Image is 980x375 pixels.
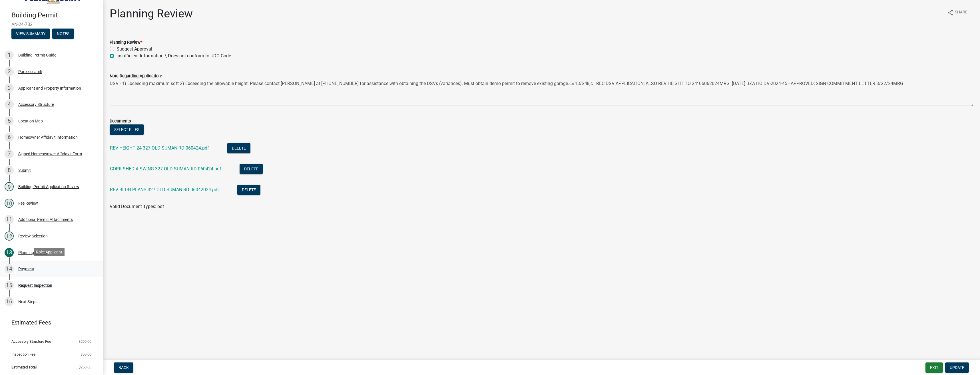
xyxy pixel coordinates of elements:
div: 14 [5,264,14,273]
span: Update [950,365,964,370]
button: Back [114,362,133,373]
h4: Building Permit [11,11,98,19]
button: shareShare [942,7,972,18]
span: AN-24-782 [11,22,91,27]
div: Signed Homeownwer Affidavit Form [18,152,82,156]
label: Note Regarding Application: [110,74,162,78]
wm-modal-confirm: Summary [11,32,50,36]
a: REV BLDG PLANS 327 OLD SUMAN RD 06042024.pdf [110,187,219,192]
div: Building Permit Guide [18,53,56,57]
div: Accessory Structure [18,102,54,106]
div: Building Permit Application Review [18,185,79,189]
span: $200.00 [79,340,91,343]
button: Select files [110,124,144,135]
div: 5 [5,116,14,126]
label: Insufficient Information \ Does not conform to UDO Code [117,53,231,59]
a: CORR SHED A SWING 327 OLD SUMAN RD 060424.pdf [110,166,221,172]
span: Estimated Total [11,365,37,369]
button: Delete [240,164,263,174]
div: 12 [5,231,14,241]
div: Submit [18,168,31,172]
wm-modal-confirm: Delete Document [227,146,250,151]
wm-modal-confirm: Delete Document [237,187,260,193]
button: Delete [237,185,260,195]
div: 13 [5,248,14,257]
div: Payment [18,267,34,271]
div: 1 [5,51,14,60]
div: Role: Applicant [34,248,65,256]
span: Valid Document Types: pdf [110,204,164,209]
button: Update [945,362,969,373]
div: 6 [5,133,14,142]
div: 11 [5,215,14,224]
div: Review Selection [18,234,48,238]
div: 4 [5,100,14,109]
i: share [947,9,954,16]
span: Back [119,365,129,370]
div: Planning Review [18,251,47,255]
div: Location Map [18,119,43,123]
a: Estimated Fees [5,317,94,328]
div: 10 [5,199,14,208]
div: 8 [5,166,14,175]
div: 3 [5,84,14,93]
div: 15 [5,281,14,290]
span: Share [955,9,967,16]
div: Homeowner Affidavit Information [18,135,78,139]
h1: Planning Review [110,7,193,21]
label: Documents [110,119,131,123]
div: Request Inspection [18,283,52,287]
wm-modal-confirm: Notes [52,32,74,36]
button: Delete [227,143,250,153]
div: Fee Review [18,201,38,205]
wm-modal-confirm: Delete Document [240,167,263,172]
span: $250.00 [79,365,91,369]
button: Notes [52,29,74,39]
div: 16 [5,297,14,306]
label: Suggest Approval [117,46,152,53]
div: 9 [5,182,14,191]
span: Accessory Structure Fee [11,340,51,343]
div: Applicant and Property Information [18,86,81,90]
label: Planning Review [110,41,142,45]
button: Exit [925,362,943,373]
div: Additional Permit Attachments [18,217,73,221]
div: 7 [5,149,14,158]
span: Inspection Fee [11,352,35,356]
span: $50.00 [81,352,91,356]
a: REV HEIGHT 24 327 OLD SUMAN RD 060424.pdf [110,145,209,151]
div: Parcel search [18,70,42,74]
div: 2 [5,67,14,76]
button: View Summary [11,29,50,39]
